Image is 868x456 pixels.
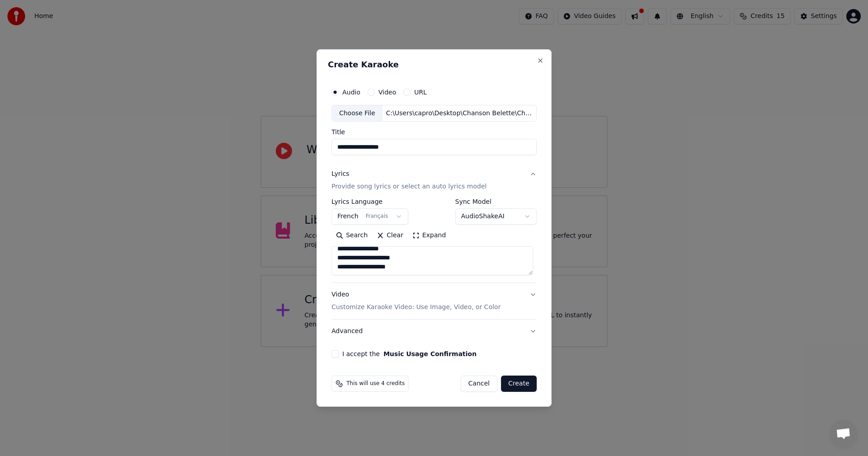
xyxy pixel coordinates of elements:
[331,170,349,179] div: Lyrics
[408,229,450,243] button: Expand
[328,61,540,69] h2: Create Karaoke
[331,199,408,205] label: Lyrics Language
[382,109,536,118] div: C:\Users\capro\Desktop\Chanson Belette\Chanson [PERSON_NAME]\Chanson [PERSON_NAME].wav
[378,89,396,95] label: Video
[383,351,476,357] button: I accept the
[332,105,382,122] div: Choose File
[342,351,476,357] label: I accept the
[331,199,537,283] div: LyricsProvide song lyrics or select an auto lyrics model
[346,380,405,387] span: This will use 4 credits
[501,376,537,392] button: Create
[331,229,372,243] button: Search
[372,229,408,243] button: Clear
[342,89,360,95] label: Audio
[331,183,486,192] p: Provide song lyrics or select an auto lyrics model
[331,320,537,343] button: Advanced
[331,129,537,136] label: Title
[455,199,537,205] label: Sync Model
[414,89,427,95] label: URL
[331,163,537,199] button: LyricsProvide song lyrics or select an auto lyrics model
[331,291,500,312] div: Video
[331,303,500,312] p: Customize Karaoke Video: Use Image, Video, or Color
[461,376,497,392] button: Cancel
[331,283,537,320] button: VideoCustomize Karaoke Video: Use Image, Video, or Color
